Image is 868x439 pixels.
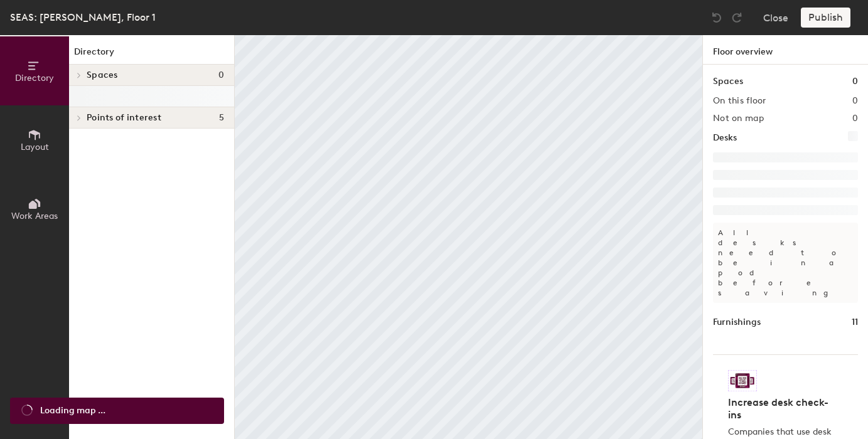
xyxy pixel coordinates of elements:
h2: 0 [852,96,858,106]
h2: 0 [852,114,858,124]
button: Close [763,8,788,28]
h1: Floor overview [703,35,868,65]
span: Layout [21,142,49,152]
h1: 0 [852,75,858,88]
div: SEAS: [PERSON_NAME], Floor 1 [10,9,156,25]
span: Spaces [87,70,118,80]
h1: 11 [852,315,858,329]
h2: On this floor [713,96,766,106]
img: Sticker logo [728,370,757,391]
img: Redo [731,11,743,24]
h1: Directory [69,45,234,65]
span: Work Areas [11,211,58,221]
h1: Spaces [713,75,743,88]
span: Directory [15,73,54,83]
span: Points of interest [87,113,161,123]
span: 0 [218,70,224,80]
img: Undo [710,11,723,24]
p: All desks need to be in a pod before saving [713,223,858,303]
h2: Not on map [713,114,764,124]
span: Loading map ... [40,404,105,418]
canvas: Map [235,35,702,439]
span: 5 [219,113,224,123]
h4: Increase desk check-ins [728,396,835,421]
h1: Desks [713,131,737,145]
h1: Furnishings [713,315,761,329]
